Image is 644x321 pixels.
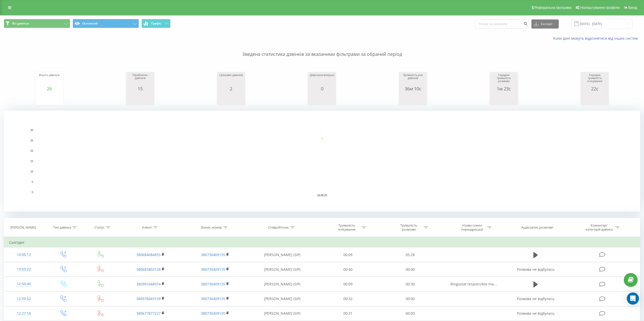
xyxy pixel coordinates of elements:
[4,19,70,28] button: Всі дзвінки
[400,86,426,91] div: 36м 10с
[534,6,572,10] span: Реферальна програма
[627,292,639,305] div: Open Intercom Messenger
[12,21,29,26] span: Всі дзвінки
[584,223,614,232] div: Коментар/категорія дзвінка
[30,139,33,142] text: 25
[317,306,379,321] td: 00:31
[400,91,426,106] svg: A chart.
[521,226,553,230] div: Аудіозапис розмови
[309,86,335,91] div: 0
[379,277,441,291] td: 00:30
[580,6,620,10] span: Налаштування профілю
[136,282,161,286] a: 380991668974
[136,296,161,301] a: 380976683159
[531,19,559,29] button: Експорт
[37,73,62,86] div: Всього дзвінків
[491,91,516,106] svg: A chart.
[379,306,441,321] td: 00:00
[218,86,244,91] div: 2
[268,226,289,230] div: Співробітник
[317,291,379,306] td: 00:32
[128,86,153,91] div: 15
[4,41,640,58] p: Зведена статистика дзвінків за вказаними фільтрами за обраний період
[9,264,39,274] div: 13:03:22
[9,279,39,289] div: 12:50:46
[128,91,153,106] svg: A chart.
[459,223,486,232] div: Назва схеми переадресації
[128,73,153,86] div: Прийнятих дзвінків
[582,91,607,106] svg: A chart.
[309,73,335,86] div: Дзвонили вперше
[475,19,529,29] input: Пошук за номером
[30,150,33,152] text: 20
[151,22,161,25] span: Графік
[30,129,33,132] text: 30
[247,306,317,321] td: [PERSON_NAME] (SIP)
[450,282,497,286] span: Ringostat responsible ma...
[9,250,39,260] div: 14:06:12
[142,226,152,230] div: Клієнт
[201,296,225,301] a: 380730409135
[395,223,422,232] div: Тривалість розмови
[37,91,62,106] svg: A chart.
[30,170,33,173] text: 10
[201,311,225,316] a: 380730409135
[32,191,33,194] text: 0
[136,252,161,257] a: 380684084855
[10,226,36,230] div: [PERSON_NAME]
[379,291,441,306] td: 00:00
[9,294,39,304] div: 12:39:52
[136,267,161,272] a: 380683802128
[4,237,640,248] td: Сьогодні
[317,248,379,262] td: 00:09
[517,311,554,316] span: Розмова не відбулась
[517,296,554,301] span: Розмова не відбулась
[379,248,441,262] td: 05:28
[317,262,379,277] td: 00:40
[4,111,640,212] svg: A chart.
[247,277,317,291] td: [PERSON_NAME] (SIP)
[309,91,335,106] svg: A chart.
[628,6,637,10] span: Вихід
[53,226,71,230] div: Тип дзвінка
[247,248,317,262] td: [PERSON_NAME] (SIP)
[141,19,171,28] button: Графік
[517,267,554,272] span: Розмова не відбулась
[201,267,225,272] a: 380730409135
[9,309,39,318] div: 12:27:18
[94,226,105,230] div: Статус
[379,262,441,277] td: 00:00
[32,181,33,183] text: 5
[491,73,516,86] div: Середня тривалість розмови
[400,73,426,86] div: Тривалість усіх дзвінків
[491,86,516,91] div: 1м 23с
[201,252,225,257] a: 380730409135
[30,160,33,163] text: 15
[37,86,62,91] div: 26
[73,19,139,28] button: Основний
[582,73,607,86] div: Середня тривалість очікування
[218,91,244,106] svg: A chart.
[553,36,640,41] a: Коли дані можуть відрізнятися вiд інших систем
[136,311,161,316] a: 380677877227
[218,73,244,86] div: Цільових дзвінків
[317,277,379,291] td: 00:09
[247,291,317,306] td: [PERSON_NAME] (SIP)
[333,223,360,232] div: Тривалість очікування
[317,194,327,197] text: 19.09.25
[247,262,317,277] td: [PERSON_NAME] (SIP)
[201,226,222,230] div: Бізнес номер
[582,86,607,91] div: 22с
[201,282,225,286] a: 380730409135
